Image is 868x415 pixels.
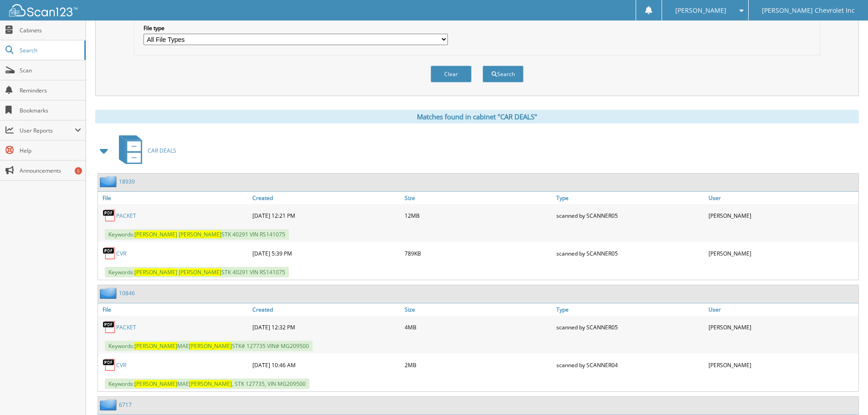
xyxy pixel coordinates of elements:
[554,303,706,316] a: Type
[706,206,858,225] div: [PERSON_NAME]
[119,178,135,185] a: 18939
[179,231,221,238] span: [PERSON_NAME]
[144,24,448,32] label: File type
[9,4,77,16] img: scan123-logo-white.svg
[20,107,81,114] span: Bookmarks
[675,8,726,13] span: [PERSON_NAME]
[103,209,116,222] img: PDF.png
[189,342,232,350] span: [PERSON_NAME]
[250,244,402,262] div: [DATE] 5:39 PM
[105,229,289,240] span: Keywords: STK 40291 VIN RS141075
[98,303,250,316] a: File
[20,147,81,154] span: Help
[103,246,116,260] img: PDF.png
[103,320,116,334] img: PDF.png
[134,231,177,238] span: [PERSON_NAME]
[20,46,80,54] span: Search
[105,379,309,389] span: Keywords: MAE , STK 127735, VIN MG209500
[116,323,136,331] a: PACKET
[431,66,472,82] button: Clear
[119,401,132,409] a: 6717
[105,341,313,351] span: Keywords: MAE STK# 127735 VIN# MG209500
[402,356,555,374] div: 2MB
[554,356,706,374] div: scanned by SCANNER04
[103,358,116,372] img: PDF.png
[20,87,81,94] span: Reminders
[116,361,126,369] a: CVR
[402,303,555,316] a: Size
[98,192,250,204] a: File
[706,356,858,374] div: [PERSON_NAME]
[148,147,176,154] span: CAR DEALS
[554,192,706,204] a: Type
[134,380,177,388] span: [PERSON_NAME]
[402,206,555,225] div: 12MB
[402,192,555,204] a: Size
[179,268,221,276] span: [PERSON_NAME]
[402,244,555,262] div: 789KB
[483,66,524,82] button: Search
[554,318,706,336] div: scanned by SCANNER05
[100,176,119,187] img: folder2.png
[706,318,858,336] div: [PERSON_NAME]
[20,67,81,74] span: Scan
[134,342,177,350] span: [PERSON_NAME]
[706,192,858,204] a: User
[706,303,858,316] a: User
[134,268,177,276] span: [PERSON_NAME]
[119,289,135,297] a: 10846
[706,244,858,262] div: [PERSON_NAME]
[20,167,81,174] span: Announcements
[762,8,855,13] span: [PERSON_NAME] Chevrolet Inc
[250,356,402,374] div: [DATE] 10:46 AM
[75,167,82,174] div: 5
[116,212,136,220] a: PACKET
[113,133,176,169] a: CAR DEALS
[554,244,706,262] div: scanned by SCANNER05
[100,287,119,299] img: folder2.png
[250,192,402,204] a: Created
[105,267,289,277] span: Keywords: STK 40291 VIN RS141075
[250,318,402,336] div: [DATE] 12:32 PM
[100,399,119,410] img: folder2.png
[95,110,859,123] div: Matches found in cabinet "CAR DEALS"
[20,26,81,34] span: Cabinets
[554,206,706,225] div: scanned by SCANNER05
[116,250,126,257] a: CVR
[189,380,232,388] span: [PERSON_NAME]
[402,318,555,336] div: 4MB
[20,127,75,134] span: User Reports
[250,206,402,225] div: [DATE] 12:21 PM
[822,371,868,415] iframe: Chat Widget
[250,303,402,316] a: Created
